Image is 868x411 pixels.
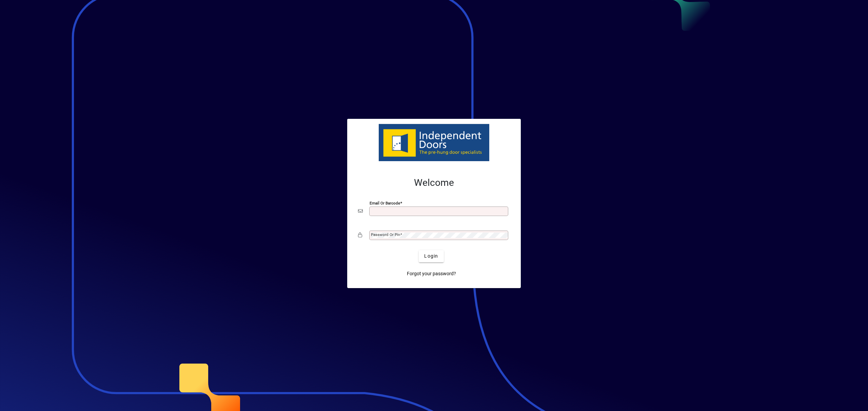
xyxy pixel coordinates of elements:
button: Login [419,250,443,262]
span: Login [424,253,438,260]
mat-label: Password or Pin [371,232,400,237]
h2: Welcome [358,177,510,189]
span: Forgot your password? [407,270,456,277]
a: Forgot your password? [404,268,459,280]
mat-label: Email or Barcode [370,200,400,205]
